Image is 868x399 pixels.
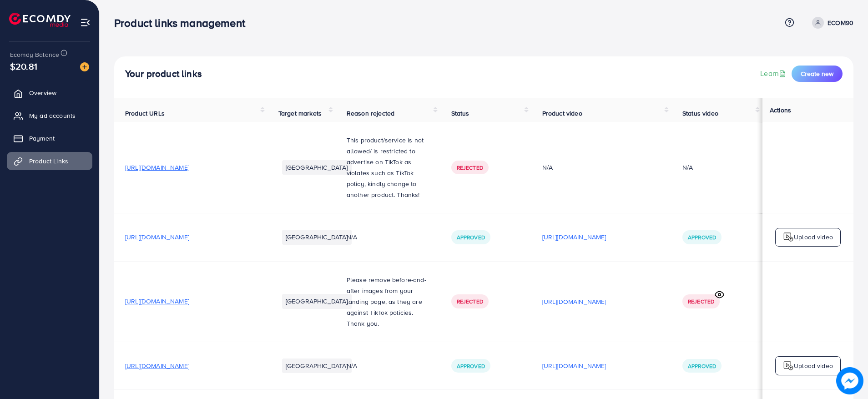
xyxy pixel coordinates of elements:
[125,361,189,370] span: [URL][DOMAIN_NAME]
[9,13,71,27] img: logo
[114,16,252,30] h3: Product links management
[125,109,165,118] span: Product URLs
[80,62,89,71] img: image
[783,360,794,371] img: logo
[278,109,322,118] span: Target markets
[7,152,92,170] a: Product Links
[7,106,92,125] a: My ad accounts
[29,111,76,120] span: My ad accounts
[29,157,68,166] span: Product Links
[682,109,718,118] span: Status video
[347,361,357,370] span: N/A
[29,88,56,97] span: Overview
[457,233,485,241] span: Approved
[783,232,794,242] img: logo
[688,233,716,241] span: Approved
[125,163,189,172] span: [URL][DOMAIN_NAME]
[125,68,202,80] h4: Your product links
[542,360,606,371] p: [URL][DOMAIN_NAME]
[7,129,92,147] a: Payment
[347,136,424,199] span: This product/service is not allowed/ is restricted to advertise on TikTok as violates such as Tik...
[10,60,37,73] span: $20.81
[828,17,853,28] p: ECOM90
[29,134,55,143] span: Payment
[542,232,606,242] p: [URL][DOMAIN_NAME]
[770,106,791,115] span: Actions
[542,109,582,118] span: Product video
[10,50,59,59] span: Ecomdy Balance
[282,294,352,308] li: [GEOGRAPHIC_DATA]
[125,232,189,242] span: [URL][DOMAIN_NAME]
[282,230,352,244] li: [GEOGRAPHIC_DATA]
[457,362,485,370] span: Approved
[347,275,426,328] span: Please remove before-and-after images from your landing page, as they are against TikTok policies...
[542,163,661,172] div: N/A
[80,17,91,28] img: menu
[7,84,92,102] a: Overview
[794,232,833,242] p: Upload video
[282,160,352,175] li: [GEOGRAPHIC_DATA]
[688,298,714,305] span: Rejected
[792,66,843,82] button: Create new
[125,297,189,306] span: [URL][DOMAIN_NAME]
[801,69,833,78] span: Create new
[347,109,394,118] span: Reason rejected
[457,164,483,172] span: Rejected
[836,367,863,394] img: image
[542,296,606,307] p: [URL][DOMAIN_NAME]
[808,17,853,29] a: ECOM90
[457,298,483,305] span: Rejected
[794,360,833,371] p: Upload video
[682,163,693,172] div: N/A
[688,362,716,370] span: Approved
[347,232,357,242] span: N/A
[760,68,788,79] a: Learn
[282,359,352,373] li: [GEOGRAPHIC_DATA]
[451,109,469,118] span: Status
